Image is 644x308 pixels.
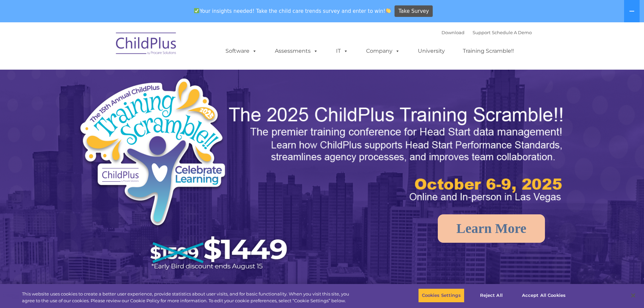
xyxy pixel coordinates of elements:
span: Phone number [94,72,123,77]
img: 👏 [386,8,391,13]
button: Accept All Cookies [518,288,569,303]
button: Close [626,288,641,303]
a: Learn More [438,214,545,243]
a: Training Scramble!! [456,44,521,58]
img: ChildPlus by Procare Solutions [113,28,180,62]
button: Reject All [470,288,512,303]
span: Your insights needed! Take the child care trends survey and enter to win! [191,4,394,18]
button: Cookies Settings [418,288,464,303]
span: Take Survey [399,5,429,17]
a: University [411,44,452,58]
a: Assessments [268,44,325,58]
img: ✅ [194,8,199,13]
a: IT [329,44,355,58]
a: Software [219,44,264,58]
a: Take Survey [395,5,433,17]
a: Schedule A Demo [492,30,532,35]
a: Download [442,30,464,35]
a: Company [359,44,407,58]
div: This website uses cookies to create a better user experience, provide statistics about user visit... [22,291,354,304]
font: | [442,30,532,35]
span: Last name [94,45,115,50]
a: Support [473,30,491,35]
